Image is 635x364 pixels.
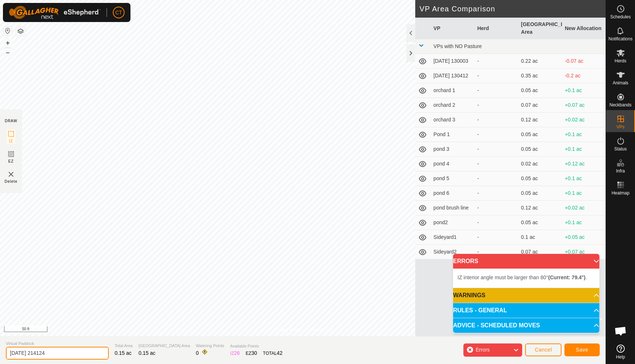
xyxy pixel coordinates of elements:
[562,83,606,98] td: +0.1 ac
[8,159,14,164] span: EZ
[518,186,562,201] td: 0.05 ac
[606,342,635,362] a: Help
[431,171,474,186] td: pond 5
[562,230,606,245] td: +0.05 ac
[518,54,562,69] td: 0.22 ac
[609,103,631,107] span: Neckbands
[562,127,606,142] td: +0.1 ac
[477,219,515,226] div: -
[518,69,562,83] td: 0.35 ac
[431,245,474,259] td: Sideyard2
[3,39,12,47] button: +
[562,142,606,157] td: +0.1 ac
[234,350,240,356] span: 26
[518,230,562,245] td: 0.1 ac
[3,48,12,57] button: –
[115,9,122,17] span: CT
[453,303,599,318] p-accordion-header: RULES - GENERAL
[613,81,628,85] span: Animals
[474,18,518,39] th: Herd
[616,169,625,173] span: Infra
[564,343,600,356] button: Save
[477,101,515,109] div: -
[196,343,224,349] span: Watering Points
[576,347,588,353] span: Save
[5,118,17,124] div: DRAW
[3,26,12,35] button: Reset Map
[518,157,562,171] td: 0.02 ac
[458,274,587,280] span: IZ interior angle must be larger than 80° .
[453,292,485,298] span: WARNINGS
[431,230,474,245] td: Sideyard1
[611,191,629,195] span: Heatmap
[431,157,474,171] td: pond 4
[431,142,474,157] td: pond 3
[518,142,562,157] td: 0.05 ac
[453,318,599,333] p-accordion-header: ADVICE - SCHEDULED MOVES
[477,189,515,197] div: -
[477,175,515,182] div: -
[518,215,562,230] td: 0.05 ac
[431,113,474,127] td: orchard 3
[431,83,474,98] td: orchard 1
[562,201,606,215] td: +0.02 ac
[453,323,540,328] span: ADVICE - SCHEDULED MOVES
[5,179,18,184] span: Delete
[431,215,474,230] td: pond2
[477,145,515,153] div: -
[230,349,240,357] div: IZ
[453,269,599,288] p-accordion-content: ERRORS
[614,59,626,63] span: Herds
[263,349,283,357] div: TOTAL
[246,349,257,357] div: EZ
[16,27,25,36] button: Map Layers
[453,254,599,269] p-accordion-header: ERRORS
[518,98,562,113] td: 0.07 ac
[616,355,625,359] span: Help
[453,258,478,264] span: ERRORS
[562,18,606,39] th: New Allocation
[562,215,606,230] td: +0.1 ac
[453,288,599,303] p-accordion-header: WARNINGS
[477,160,515,168] div: -
[431,186,474,201] td: pond 6
[477,233,515,241] div: -
[477,131,515,138] div: -
[562,54,606,69] td: -0.07 ac
[115,350,132,356] span: 0.15 ac
[609,37,632,41] span: Notifications
[434,43,482,49] span: VPs with NO Pasture
[431,54,474,69] td: [DATE] 130003
[562,245,606,259] td: +0.07 ac
[6,341,109,347] span: Virtual Paddock
[610,15,631,19] span: Schedules
[431,127,474,142] td: Pond 1
[562,157,606,171] td: +0.12 ac
[431,18,474,39] th: VP
[251,350,257,356] span: 30
[7,170,15,179] img: VP
[477,87,515,94] div: -
[139,343,190,349] span: [GEOGRAPHIC_DATA] Area
[274,327,301,333] a: Privacy Policy
[518,171,562,186] td: 0.05 ac
[477,116,515,124] div: -
[9,138,13,144] span: IZ
[476,347,489,353] span: Errors
[518,83,562,98] td: 0.05 ac
[535,347,552,353] span: Cancel
[477,72,515,80] div: -
[518,127,562,142] td: 0.05 ac
[525,343,562,356] button: Cancel
[562,113,606,127] td: +0.02 ac
[562,171,606,186] td: +0.1 ac
[518,113,562,127] td: 0.12 ac
[139,350,155,356] span: 0.15 ac
[610,320,632,342] a: Open chat
[431,201,474,215] td: pond brush line
[616,125,624,129] span: VPs
[196,350,199,356] span: 0
[562,69,606,83] td: -0.2 ac
[431,98,474,113] td: orchard 2
[115,343,133,349] span: Total Area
